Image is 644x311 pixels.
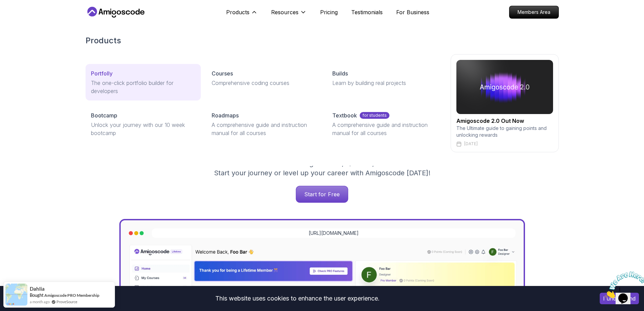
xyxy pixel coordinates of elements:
h2: Amigoscode 2.0 Out Now [456,117,553,125]
p: Courses [212,69,233,77]
span: Dahlia [30,286,45,292]
p: Textbook [332,111,357,119]
p: Portfolly [91,69,113,77]
a: For Business [396,8,429,16]
img: provesource social proof notification image [5,284,27,306]
a: BootcampUnlock your journey with our 10 week bootcamp [86,106,201,142]
a: amigoscode 2.0Amigoscode 2.0 Out NowThe Ultimate guide to gaining points and unlocking rewards[DATE] [451,54,559,152]
p: Start for Free [296,186,348,202]
p: Members Area [509,6,558,18]
span: 1 [3,3,5,8]
a: CoursesComprehensive coding courses [206,64,321,92]
img: amigoscode 2.0 [456,60,553,114]
a: Testimonials [351,8,383,16]
p: Learn by building real projects [332,79,437,87]
p: Bootcamp [91,111,117,119]
h2: Products [86,35,559,46]
p: Unlock your journey with our 10 week bootcamp [91,121,195,137]
img: Chat attention grabber [3,3,45,29]
p: Products [226,8,249,16]
p: [DATE] [464,141,478,147]
p: Comprehensive coding courses [212,79,316,87]
span: a month ago [30,299,50,305]
span: Bought [30,292,44,298]
p: The Ultimate guide to gaining points and unlocking rewards [456,125,553,138]
button: Accept cookies [600,293,639,304]
a: Pricing [320,8,338,16]
p: Builds [332,69,348,77]
p: A comprehensive guide and instruction manual for all courses [212,121,316,137]
p: A comprehensive guide and instruction manual for all courses [332,121,437,137]
p: for students [360,112,389,119]
iframe: chat widget [602,269,644,301]
div: This website uses cookies to enhance the user experience. [5,291,590,306]
a: BuildsLearn by building real projects [327,64,442,92]
p: Get unlimited access to coding , , and . Start your journey or level up your career with Amigosco... [209,159,436,178]
button: Products [226,8,258,22]
a: Start for Free [296,186,348,203]
a: PortfollyThe one-click portfolio builder for developers [86,64,201,101]
a: RoadmapsA comprehensive guide and instruction manual for all courses [206,106,321,142]
a: Textbookfor studentsA comprehensive guide and instruction manual for all courses [327,106,442,142]
p: The one-click portfolio builder for developers [91,79,195,95]
a: [URL][DOMAIN_NAME] [309,230,359,237]
a: Members Area [509,6,559,19]
p: Resources [271,8,299,16]
button: Resources [271,8,307,22]
p: Roadmaps [212,111,239,119]
a: Amigoscode PRO Membership [44,293,99,298]
a: ProveSource [56,299,77,305]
